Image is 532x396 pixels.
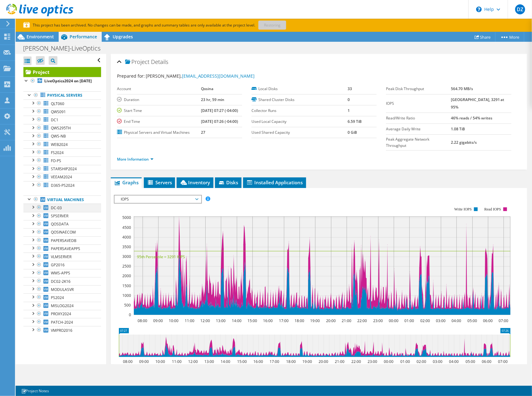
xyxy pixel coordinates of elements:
[114,179,139,186] span: Graphs
[124,302,131,308] text: 500
[117,73,145,79] label: Prepared for:
[237,359,247,364] text: 15:00
[23,318,101,326] a: PATCH-2024
[23,326,101,334] a: VMPRO2016
[201,86,213,91] b: Qosina
[51,229,76,235] span: QOSINAECOM
[188,359,198,364] text: 12:00
[23,173,101,181] a: VEEAM2024
[251,118,348,125] label: Used Local Capacity
[221,359,230,364] text: 14:00
[51,328,72,333] span: VMPRO2016
[147,179,172,186] span: Servers
[23,310,101,318] a: PROXY2024
[138,318,147,323] text: 08:00
[117,108,201,114] label: Start Time
[23,148,101,157] a: FS2024
[117,129,201,136] label: Physical Servers and Virtual Machines
[470,32,495,42] a: Share
[51,213,68,219] span: SPSERVER
[137,254,185,259] text: 95th Percentile = 3291 IOPS
[70,34,97,40] span: Performance
[20,45,110,52] h1: [PERSON_NAME]-LiveOptics
[482,359,491,364] text: 06:00
[251,108,348,114] label: Collector Runs
[139,359,149,364] text: 09:00
[23,244,101,253] a: PAPERSAVEAPPS
[23,293,101,302] a: PS2024
[201,130,205,135] b: 27
[122,254,131,259] text: 3000
[251,97,348,103] label: Shared Cluster Disks
[51,311,71,316] span: PROXY2024
[153,318,163,323] text: 09:00
[23,132,101,140] a: QWS-NB
[348,130,357,135] b: 0 GiB
[467,318,477,323] text: 05:00
[417,359,426,364] text: 02:00
[319,359,328,364] text: 20:00
[172,359,182,364] text: 11:00
[23,67,101,77] a: Project
[182,73,255,79] a: [EMAIL_ADDRESS][DOMAIN_NAME]
[279,318,289,323] text: 17:00
[122,293,131,298] text: 1000
[51,320,73,325] span: PATCH-2024
[151,58,168,65] span: Details
[216,318,226,323] text: 13:00
[23,261,101,269] a: GP2016
[348,108,350,113] b: 1
[51,262,65,268] span: GP2016
[169,318,178,323] text: 10:00
[357,318,367,323] text: 22:00
[515,4,525,14] span: DZ
[204,359,214,364] text: 13:00
[451,97,505,110] b: [GEOGRAPHIC_DATA], 3291 at 95%
[117,118,201,125] label: End Time
[180,179,210,186] span: Inventory
[23,285,101,293] a: MODULASVR
[51,125,71,131] span: QWS295TH
[451,318,461,323] text: 04:00
[23,116,101,124] a: DC1
[23,124,101,132] a: QWS295TH
[342,318,351,323] text: 21:00
[386,86,451,92] label: Peak Disk Throughput
[386,115,451,121] label: Read/Write Ratio
[122,225,131,230] text: 4500
[23,236,101,244] a: PAPERSAVEDB
[51,303,74,308] span: MISLOG2024
[51,174,72,180] span: VEEAM2024
[200,318,210,323] text: 12:00
[27,34,54,40] span: Environment
[302,359,312,364] text: 19:00
[122,273,131,278] text: 2000
[295,318,304,323] text: 18:00
[122,263,131,269] text: 2500
[23,253,101,261] a: VLMSERVER
[51,254,71,259] span: VLMSERVER
[23,269,101,277] a: WMS-APPS
[51,279,71,284] span: DC02-2K16
[118,196,198,203] span: IOPS
[389,318,398,323] text: 00:00
[251,86,348,92] label: Local Disks
[51,221,69,227] span: QOSDATA
[23,140,101,148] a: WEB2024
[51,158,61,163] span: FO-PS
[51,166,77,171] span: STARSHIP2024
[386,126,451,132] label: Average Daily Write
[420,318,430,323] text: 02:00
[201,108,238,113] b: [DATE] 07:27 (-04:00)
[23,91,101,99] a: Physical Servers
[51,246,80,251] span: PAPERSAVEAPPS
[386,100,451,107] label: IOPS
[498,359,508,364] text: 07:00
[51,270,70,276] span: WMS-APPS
[368,359,377,364] text: 23:00
[113,34,133,40] span: Upgrades
[122,234,131,240] text: 4000
[218,179,238,186] span: Disks
[451,126,465,132] b: 1.08 TiB
[348,119,362,124] b: 6.59 TiB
